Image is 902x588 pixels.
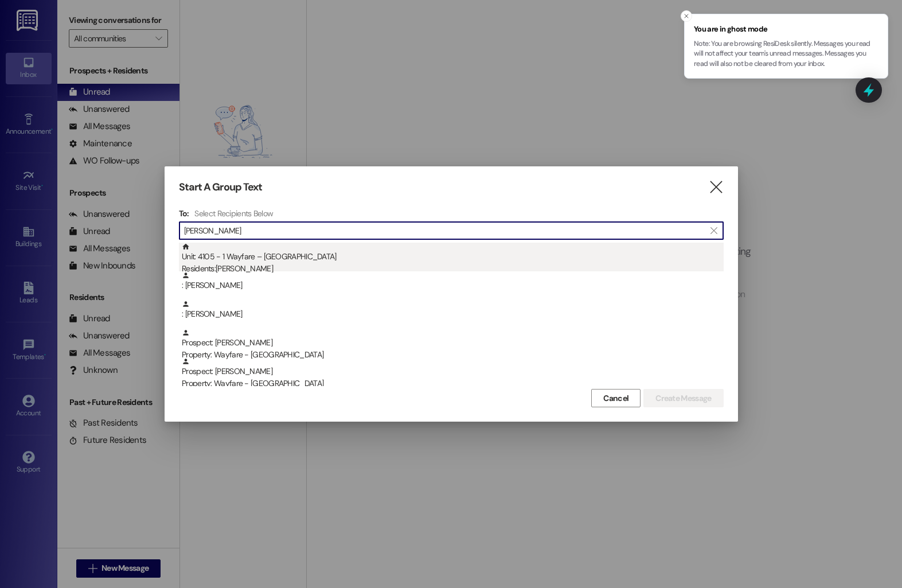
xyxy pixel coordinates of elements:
[182,349,724,361] div: Property: Wayfare - [GEOGRAPHIC_DATA]
[182,377,724,390] div: Property: Wayfare - [GEOGRAPHIC_DATA]
[182,243,724,275] div: Unit: 4105 - 1 Wayfare – [GEOGRAPHIC_DATA]
[694,24,878,35] span: You are in ghost mode
[694,39,878,69] p: Note: You are browsing ResiDesk silently. Messages you read will not affect your team's unread me...
[182,329,724,361] div: Prospect: [PERSON_NAME]
[708,181,724,193] i: 
[643,389,723,407] button: Create Message
[179,300,724,329] div: : [PERSON_NAME]
[179,181,263,194] h3: Start A Group Text
[179,243,724,271] div: Unit: 4105 - 1 Wayfare – [GEOGRAPHIC_DATA]Residents:[PERSON_NAME]
[179,357,724,386] div: Prospect: [PERSON_NAME]Property: Wayfare - [GEOGRAPHIC_DATA]
[710,226,717,235] i: 
[182,357,724,390] div: Prospect: [PERSON_NAME]
[179,329,724,357] div: Prospect: [PERSON_NAME]Property: Wayfare - [GEOGRAPHIC_DATA]
[681,10,692,22] button: Close toast
[182,300,724,320] div: : [PERSON_NAME]
[182,271,724,291] div: : [PERSON_NAME]
[179,208,189,219] h3: To:
[184,223,705,239] input: Search for any contact or apartment
[655,392,711,404] span: Create Message
[182,263,724,275] div: Residents: [PERSON_NAME]
[591,389,641,407] button: Cancel
[194,208,273,219] h4: Select Recipients Below
[705,222,723,239] button: Clear text
[179,271,724,300] div: : [PERSON_NAME]
[603,392,628,404] span: Cancel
